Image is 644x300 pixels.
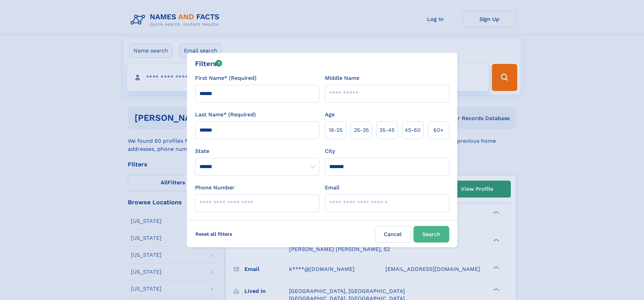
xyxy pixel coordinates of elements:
label: State [195,147,319,155]
label: City [325,147,335,155]
span: 35‑45 [379,126,395,134]
label: Cancel [375,226,411,243]
span: 60+ [433,126,444,134]
label: Reset all filters [191,226,237,242]
label: Phone Number [195,184,235,192]
span: 25‑35 [354,126,369,134]
label: Age [325,111,335,119]
label: Last Name* (Required) [195,111,256,119]
label: Email [325,184,339,192]
span: 18‑25 [329,126,342,134]
div: Filters [195,59,222,69]
button: Search [413,226,449,243]
label: Middle Name [325,74,359,82]
label: First Name* (Required) [195,74,257,82]
span: 45‑60 [405,126,421,134]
